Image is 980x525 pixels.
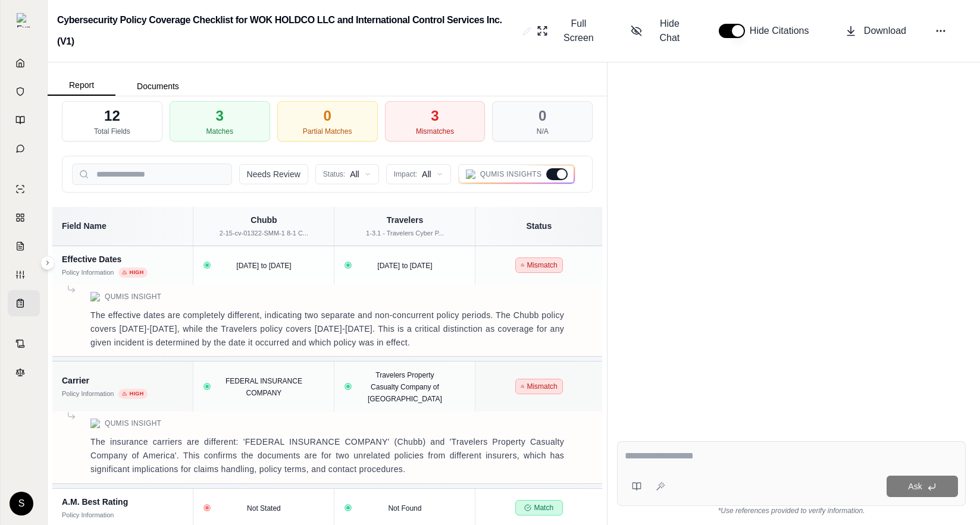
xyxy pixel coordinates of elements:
[239,164,308,184] button: Needs Review
[480,169,542,179] span: Qumis Insights
[17,13,31,27] img: Expand sidebar
[48,76,115,96] button: Report
[431,106,439,125] div: 3
[90,435,564,476] p: The insurance carriers are different: 'FEDERAL INSURANCE COMPANY' (Chubb) and 'Travelers Property...
[104,106,120,125] div: 12
[236,262,291,270] span: [DATE] to [DATE]
[8,359,40,385] a: Legal Search Engine
[90,419,100,428] img: Qumis Logo
[537,127,549,136] div: N/A
[323,106,331,125] div: 0
[206,127,233,136] div: Matches
[8,290,40,316] a: Coverage Table
[226,377,302,397] span: FEDERAL INSURANCE COMPANY
[388,504,421,513] span: Not Found
[118,389,147,400] span: High
[515,500,563,515] span: Match
[475,207,602,246] th: Status
[8,205,40,231] a: Policy Comparisons
[62,375,183,386] div: Carrier
[350,168,359,180] span: All
[90,292,100,301] img: Qumis Logo
[368,371,442,403] span: Travelers Property Casualty Company of [GEOGRAPHIC_DATA]
[416,127,454,136] div: Mismatches
[105,292,161,301] span: Qumis Insight
[538,106,546,125] div: 0
[626,12,695,50] button: Hide Chat
[323,169,345,179] span: Status:
[342,214,468,226] div: Travelers
[617,506,966,515] div: *Use references provided to verify information.
[515,257,563,273] span: Mismatch
[8,78,40,105] a: Documents Vault
[342,228,468,238] div: 1-3.1 - Travelers Cyber P...
[386,164,451,184] button: Impact:All
[8,50,40,76] a: Home
[62,389,114,399] div: Policy Information
[649,17,690,45] span: Hide Chat
[515,379,563,394] span: Mismatch
[864,24,906,38] span: Download
[201,214,327,226] div: Chubb
[216,106,224,125] div: 3
[422,168,431,180] span: All
[377,262,432,270] span: [DATE] to [DATE]
[908,482,922,491] span: Ask
[8,136,40,162] a: Chat
[94,127,130,136] div: Total Fields
[105,419,161,428] span: Qumis Insight
[394,169,417,179] span: Impact:
[62,253,183,265] div: Effective Dates
[303,127,352,136] div: Partial Matches
[8,262,40,288] a: Custom Report
[8,233,40,259] a: Claim Coverage
[115,77,201,96] button: Documents
[532,12,607,50] button: Full Screen
[40,256,55,270] button: Expand sidebar
[466,169,475,179] img: Qumis Logo
[201,228,327,238] div: 2-15-cv-01322-SMM-1 8-1 C...
[887,476,958,497] button: Ask
[62,510,114,520] div: Policy Information
[62,496,183,508] div: A.M. Best Rating
[247,504,281,513] span: Not Stated
[555,17,602,45] span: Full Screen
[8,331,40,357] a: Contract Analysis
[750,24,816,38] span: Hide Citations
[8,176,40,202] a: Single Policy
[12,8,36,32] button: Expand sidebar
[118,268,147,278] span: High
[52,207,193,246] th: Field Name
[840,19,911,43] button: Download
[90,309,564,349] p: The effective dates are completely different, indicating two separate and non-concurrent policy p...
[315,164,379,184] button: Status:All
[8,107,40,133] a: Prompt Library
[57,10,518,52] h2: Cybersecurity Policy Coverage Checklist for WOK HOLDCO LLC and International Control Services Inc...
[10,492,33,515] div: S
[62,268,114,278] div: Policy Information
